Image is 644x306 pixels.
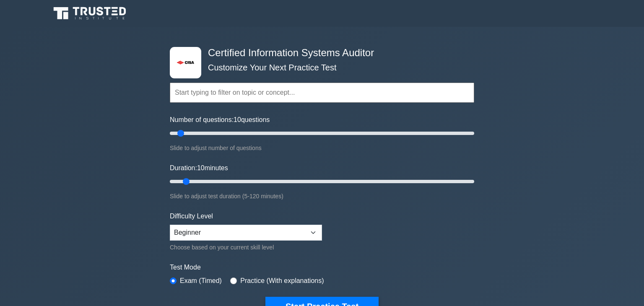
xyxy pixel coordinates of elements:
[170,163,228,173] label: Duration: minutes
[170,242,322,252] div: Choose based on your current skill level
[234,116,241,123] span: 10
[170,211,213,221] label: Difficulty Level
[170,115,270,125] label: Number of questions: questions
[180,276,222,286] label: Exam (Timed)
[240,276,324,286] label: Practice (With explanations)
[170,262,474,272] label: Test Mode
[170,143,474,153] div: Slide to adjust number of questions
[197,164,205,171] span: 10
[170,191,474,201] div: Slide to adjust test duration (5-120 minutes)
[205,47,433,59] h4: Certified Information Systems Auditor
[170,83,474,103] input: Start typing to filter on topic or concept...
